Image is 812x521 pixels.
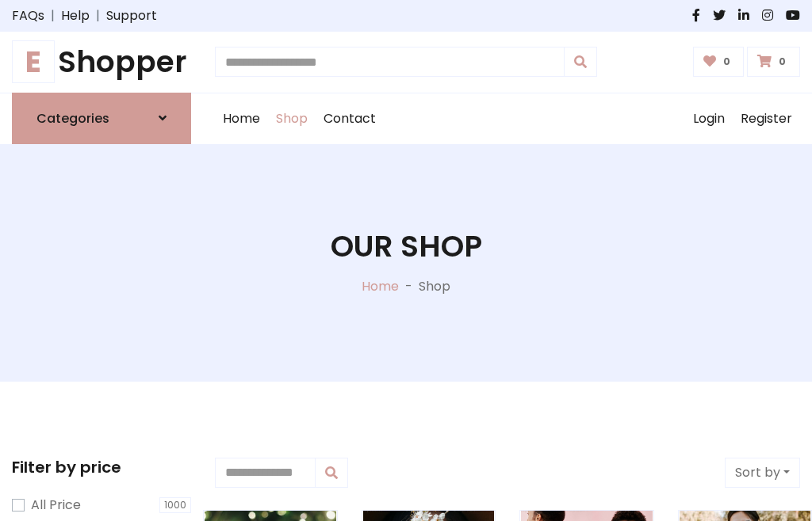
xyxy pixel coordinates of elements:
[733,93,800,144] a: Register
[331,229,482,264] h1: Our Shop
[316,93,384,144] a: Contact
[362,277,399,295] a: Home
[747,47,800,77] a: 0
[12,40,55,83] span: E
[12,44,191,80] a: EShopper
[106,6,157,25] a: Support
[31,496,81,515] label: All Price
[159,497,191,513] span: 1000
[725,458,800,488] button: Sort by
[693,47,745,77] a: 0
[12,6,44,25] a: FAQs
[719,55,734,69] span: 0
[61,6,90,25] a: Help
[12,458,191,477] h5: Filter by price
[775,55,790,69] span: 0
[12,44,191,80] h1: Shopper
[268,93,316,144] a: Shop
[44,6,61,25] span: |
[12,93,191,144] a: Categories
[685,93,733,144] a: Login
[215,93,268,144] a: Home
[36,111,109,126] h6: Categories
[90,6,106,25] span: |
[419,277,450,296] p: Shop
[399,277,419,296] p: -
